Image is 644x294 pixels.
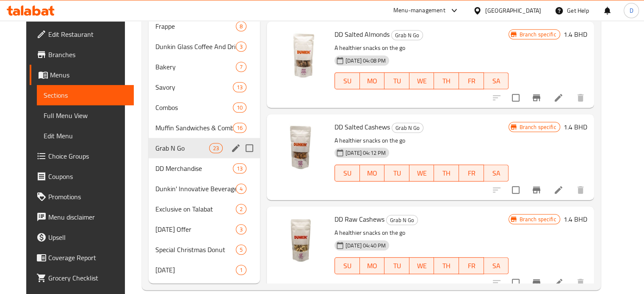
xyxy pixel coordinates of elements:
span: TH [437,167,456,179]
span: [DATE] 04:12 PM [342,149,389,157]
span: DD Raw Cashews [334,213,384,225]
button: SA [484,165,509,181]
p: A healthier snacks on the go [334,228,509,238]
button: edit [229,142,242,154]
span: WE [413,167,431,179]
div: Dunkin' Innovative Beverages4 [149,179,260,199]
div: items [236,184,246,194]
div: Combos10 [149,97,260,118]
span: Branch specific [516,30,559,38]
span: Select to update [507,89,525,107]
div: Savory [155,82,233,92]
span: 3 [236,43,246,51]
a: Edit Menu [37,126,134,146]
button: FR [459,72,484,89]
a: Upsell [30,227,134,247]
div: [DATE] Offer3 [149,219,260,239]
span: Choice Groups [48,151,127,161]
span: 1 [236,266,246,274]
span: 10 [233,104,246,112]
span: 3 [236,225,246,234]
button: TH [434,72,459,89]
div: Ramadan Offer [155,224,236,234]
span: MO [363,167,381,179]
button: TH [434,165,459,181]
div: Savory13 [149,77,260,97]
span: Menu disclaimer [48,212,127,222]
span: MO [363,260,381,272]
span: 16 [233,124,246,132]
span: DD Salted Almonds [334,28,390,41]
span: 2 [236,205,246,213]
button: MO [360,257,385,274]
button: TU [384,165,409,181]
span: Muffin Sandwiches & Combos [155,123,233,133]
button: Branch-specific-item [526,272,547,293]
a: Edit Restaurant [30,24,134,44]
button: delete [570,272,591,293]
span: FR [462,167,481,179]
button: delete [570,180,591,200]
span: TH [437,260,456,272]
div: [DATE]1 [149,260,260,280]
img: DD Raw Cashews [274,213,328,267]
span: WE [413,75,431,87]
span: Branch specific [516,123,559,131]
div: Menu-management [393,5,445,16]
span: Frappe [155,21,236,31]
span: 13 [233,165,246,173]
span: Grab N Go [392,123,423,133]
div: Dunkin' Innovative Beverages [155,184,236,194]
div: items [236,41,246,52]
span: Select to update [507,274,525,291]
a: Edit menu item [553,185,564,195]
span: 23 [210,144,222,152]
span: Combos [155,102,233,113]
div: items [236,62,246,72]
span: Menus [50,70,127,80]
span: TU [388,167,406,179]
div: Grab N Go23edit [149,138,260,158]
button: SU [334,72,360,89]
span: 8 [236,22,246,30]
button: FR [459,165,484,181]
div: DD Merchandise13 [149,158,260,179]
span: Upsell [48,232,127,242]
div: items [236,204,246,214]
button: Branch-specific-item [526,88,547,108]
button: WE [409,72,434,89]
span: Grab N Go [387,215,417,225]
span: Coupons [48,171,127,181]
span: SA [487,75,506,87]
a: Menus [30,65,134,85]
span: Grocery Checklist [48,273,127,283]
div: Special Christmas Donut [155,245,236,255]
button: Branch-specific-item [526,180,547,200]
span: D [629,6,633,15]
div: Dunkin Glass Coffee And Drinks Frappes [155,41,236,52]
button: SA [484,257,509,274]
span: SA [487,167,506,179]
a: Coupons [30,166,134,187]
div: [GEOGRAPHIC_DATA] [485,6,541,15]
div: items [236,21,246,31]
span: Sections [44,90,127,100]
div: Muffin Sandwiches & Combos16 [149,118,260,138]
button: TU [384,72,409,89]
span: [DATE] Offer [155,224,236,234]
div: Exclusive on Talabat2 [149,199,260,219]
span: Coverage Report [48,253,127,263]
button: TH [434,257,459,274]
span: SU [338,260,357,272]
span: TU [388,75,406,87]
h6: 1.4 BHD [564,121,587,133]
a: Edit menu item [553,93,564,103]
button: WE [409,257,434,274]
div: Exclusive on Talabat [155,204,236,214]
div: Dunkin Glass Coffee And Drinks Frappes3 [149,36,260,57]
span: Branches [48,49,127,60]
div: Frappe8 [149,16,260,36]
img: DD Salted Almonds [274,28,328,82]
